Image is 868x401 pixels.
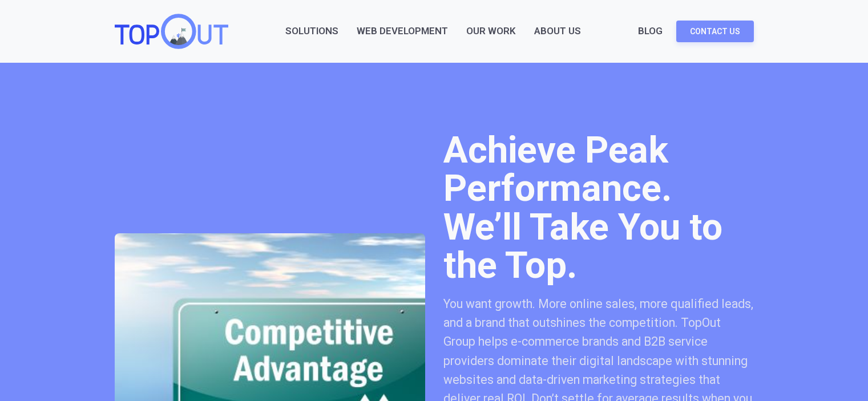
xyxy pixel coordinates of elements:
[466,23,516,39] a: Our Work
[534,23,581,39] div: About Us
[357,23,448,39] a: Web Development
[676,21,754,42] a: Contact Us
[638,23,663,39] a: Blog
[285,23,338,39] a: Solutions
[443,131,754,285] h1: Achieve Peak Performance. We’ll Take You to the Top.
